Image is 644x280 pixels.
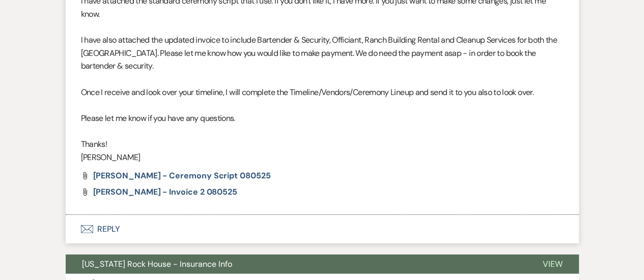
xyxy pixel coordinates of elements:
[93,170,271,181] span: [PERSON_NAME] - Ceremony Script 080525
[543,259,563,269] span: View
[93,186,237,197] span: [PERSON_NAME] - Invoice 2 080525
[81,112,564,125] p: Please let me know if you have any questions.
[81,34,564,73] p: I have also attached the updated invoice to include Bartender & Security, Officiant, Ranch Buildi...
[93,172,271,180] a: [PERSON_NAME] - Ceremony Script 080525
[66,215,579,243] button: Reply
[81,86,564,99] p: Once I receive and look over your timeline, I will complete the Timeline/Vendors/Ceremony Lineup ...
[81,151,564,164] p: [PERSON_NAME]
[93,188,237,196] a: [PERSON_NAME] - Invoice 2 080525
[81,138,564,151] p: Thanks!
[82,259,232,269] span: [US_STATE] Rock House - Insurance Info
[526,255,579,274] button: View
[66,255,526,274] button: [US_STATE] Rock House - Insurance Info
